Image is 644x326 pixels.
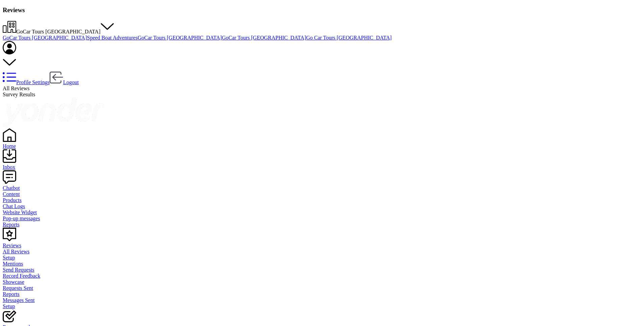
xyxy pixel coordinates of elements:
a: Go Car Tours [GEOGRAPHIC_DATA] [306,35,392,41]
a: Profile Settings [3,79,50,85]
a: Record Feedback [3,273,641,279]
div: Inbox [3,164,641,170]
a: Chat Logs [3,203,641,209]
h3: Reviews [3,6,641,14]
a: Setup [3,303,641,309]
a: GoCar Tours [GEOGRAPHIC_DATA] [3,35,87,41]
a: GoCar Tours [GEOGRAPHIC_DATA] [222,35,306,41]
div: Home [3,143,641,149]
span: All Reviews [3,85,30,91]
a: Pop-up messages [3,216,641,222]
a: Home [3,137,641,149]
a: Reports [3,291,641,297]
a: Products [3,197,641,203]
img: yonder-white-logo.png [3,98,104,127]
a: Showcase [3,279,641,285]
a: Content [3,191,641,197]
a: Inbox [3,158,641,170]
a: Logout [50,79,79,85]
a: Website Widget [3,209,641,216]
div: Reviews [3,243,641,249]
a: Messages Sent [3,297,641,303]
a: Requests Sent [3,285,641,291]
a: All Reviews [3,249,641,255]
a: Reports [3,222,641,228]
a: Reviews [3,236,641,249]
span: Survey Results [3,92,35,97]
a: Chatbot [3,179,641,191]
a: GoCar Tours [GEOGRAPHIC_DATA] [138,35,222,41]
a: Setup [3,255,641,261]
span: GoCar Tours [GEOGRAPHIC_DATA] [16,29,101,34]
div: Chatbot [3,185,641,191]
a: Send Requests [3,267,641,273]
a: Speed Boat Adventures [87,35,138,41]
a: Mentions [3,261,641,267]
